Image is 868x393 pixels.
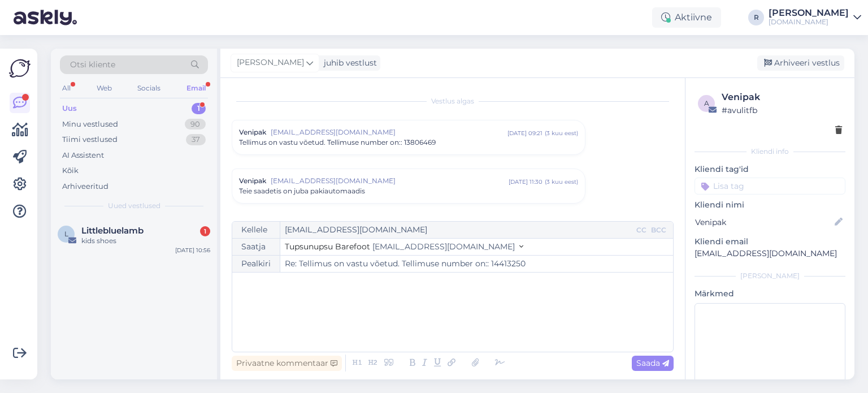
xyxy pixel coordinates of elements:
div: R [748,10,764,25]
div: [DATE] 09:21 [507,129,542,137]
div: Minu vestlused [62,119,118,130]
div: 90 [185,119,206,130]
p: Kliendi tag'id [695,163,845,175]
span: Venipak [239,127,266,137]
span: [EMAIL_ADDRESS][DOMAIN_NAME] [271,176,509,186]
div: Arhiveeri vestlus [757,55,844,71]
div: Email [184,81,208,96]
div: Pealkiri [232,256,280,272]
span: Saada [636,358,669,368]
span: [PERSON_NAME] [237,57,304,69]
div: [DOMAIN_NAME] [769,18,849,27]
div: # avulitfb [722,104,842,116]
input: Lisa nimi [695,216,832,228]
div: [DATE] 10:56 [175,246,210,254]
span: Littlebluelamb [81,226,144,236]
div: All [60,81,73,96]
span: L [64,230,68,238]
div: [PERSON_NAME] [695,271,845,281]
div: Vestlus algas [232,96,674,106]
div: 37 [186,134,206,145]
span: Tupsunupsu Barefoot [285,241,370,252]
input: Write subject here... [280,256,673,272]
div: Kellele [232,222,280,238]
div: Aktiivne [652,7,721,28]
input: Lisa tag [695,178,845,195]
div: Uus [62,103,77,114]
div: [DATE] 11:30 [509,178,542,186]
div: ( 3 kuu eest ) [545,129,578,137]
div: Kliendi info [695,146,845,157]
span: Otsi kliente [70,59,115,71]
div: AI Assistent [62,150,104,161]
div: CC [634,225,649,235]
a: [PERSON_NAME][DOMAIN_NAME] [769,8,861,27]
span: [EMAIL_ADDRESS][DOMAIN_NAME] [271,127,507,137]
input: Recepient... [280,222,634,238]
p: Kliendi email [695,236,845,248]
div: Arhiveeritud [62,181,108,192]
span: a [704,99,709,107]
span: Tellimus on vastu võetud. Tellimuse number on:: 13806469 [239,137,436,148]
p: [EMAIL_ADDRESS][DOMAIN_NAME] [695,248,845,260]
span: [EMAIL_ADDRESS][DOMAIN_NAME] [372,241,515,252]
img: Askly Logo [9,58,31,79]
div: ( 3 kuu eest ) [545,178,578,186]
button: Tupsunupsu Barefoot [EMAIL_ADDRESS][DOMAIN_NAME] [285,241,523,253]
div: Venipak [722,90,842,104]
p: Märkmed [695,288,845,300]
div: Saatja [232,239,280,255]
div: 1 [200,226,210,236]
div: 1 [192,103,206,114]
div: Socials [135,81,163,96]
div: Web [94,81,114,96]
div: [PERSON_NAME] [769,8,849,18]
span: Uued vestlused [108,201,160,211]
div: kids shoes [81,236,210,246]
span: Teie saadetis on juba pakiautomaadis [239,186,365,196]
span: Venipak [239,176,266,186]
div: Kõik [62,165,79,176]
div: Tiimi vestlused [62,134,118,145]
div: Privaatne kommentaar [232,356,342,371]
div: juhib vestlust [319,57,377,69]
div: BCC [649,225,669,235]
p: Kliendi nimi [695,199,845,211]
